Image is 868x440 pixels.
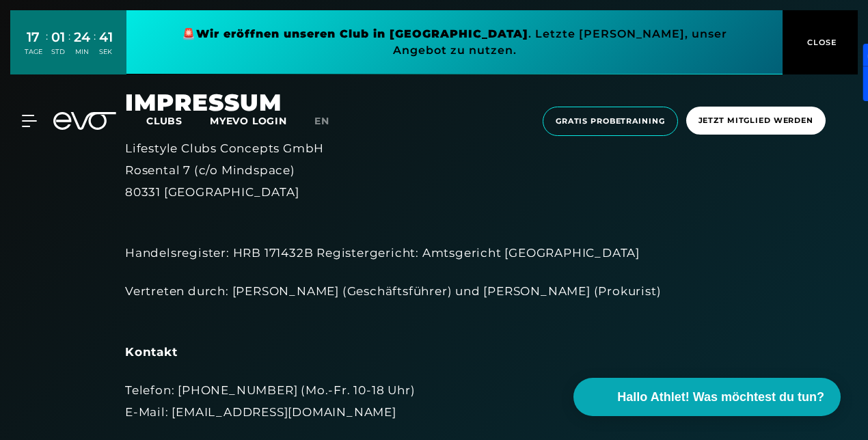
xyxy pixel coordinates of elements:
div: : [94,29,96,65]
div: Lifestyle Clubs Concepts GmbH Rosental 7 (c/o Mindspace) 80331 [GEOGRAPHIC_DATA] [125,137,743,204]
div: : [46,29,48,65]
span: Gratis Probetraining [556,115,665,127]
div: 17 [25,27,42,47]
div: Telefon: [PHONE_NUMBER] (Mo.-Fr. 10-18 Uhr) E-Mail: [EMAIL_ADDRESS][DOMAIN_NAME] [125,379,743,424]
div: : [68,29,70,65]
div: SEK [99,47,113,57]
span: Hallo Athlet! Was möchtest du tun? [617,388,824,407]
div: 41 [99,27,113,47]
div: 24 [74,27,90,47]
a: Jetzt Mitglied werden [682,107,830,136]
span: Clubs [146,115,182,127]
div: Vertreten durch: [PERSON_NAME] (Geschäftsführer) und [PERSON_NAME] (Prokurist) [125,280,743,325]
span: Jetzt Mitglied werden [699,115,813,126]
a: Gratis Probetraining [539,107,682,136]
div: Handelsregister: HRB 171432B Registergericht: Amtsgericht [GEOGRAPHIC_DATA] [125,220,743,264]
span: en [314,115,329,127]
strong: Kontakt [125,345,178,359]
div: MIN [74,47,90,57]
span: CLOSE [804,36,837,49]
button: Hallo Athlet! Was möchtest du tun? [573,378,841,416]
div: STD [51,47,65,57]
a: en [314,113,346,129]
div: TAGE [25,47,42,57]
div: 01 [51,27,65,47]
a: Clubs [146,114,210,127]
a: MYEVO LOGIN [210,115,287,127]
button: CLOSE [783,10,858,74]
